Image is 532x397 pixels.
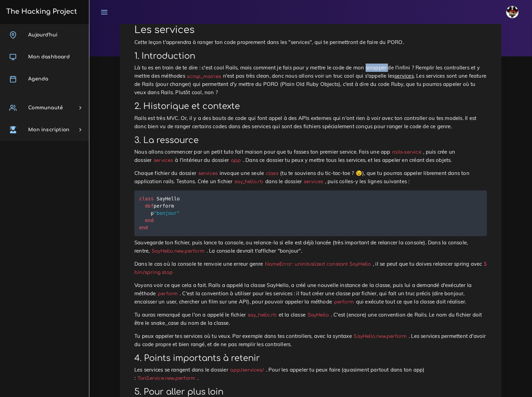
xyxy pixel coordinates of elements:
[134,64,487,97] p: Là tu es en train de te dire : c'est cool Rails, mais comment je fais pour y mettre le code de mo...
[134,366,487,382] p: Les services se rangent dans le dossier . Pour les appeler tu peux faire (quasiment partout dans ...
[390,148,423,156] code: rails-service
[157,196,180,201] span: SayHello
[134,332,487,349] p: Tu peux appeler tes services où tu veux. Par exemple dans tes controllers, avec la syntaxe . Les ...
[134,135,487,145] h2: 3. La ressource
[134,114,487,131] p: Rails est très MVC. Or, il y a des bouts de code qui font appel à des APIs externes qui n'ont rie...
[4,8,77,15] h3: The Hacking Project
[145,203,154,209] span: def
[228,366,266,374] code: app/services/
[134,51,487,61] h2: 1. Introduction
[264,170,280,177] code: class
[28,76,48,81] span: Agenda
[134,387,487,397] h2: 5. Pour aller plus loin
[134,353,487,363] h2: 4. Points importants à retenir
[395,73,414,79] u: services
[139,195,180,231] code: perform p
[229,157,243,164] code: app
[306,311,331,319] code: SayHello
[134,169,487,186] p: Chaque fichier du dossier invoque une seule (tu te souviens du tic-tac-toe ? 😉), que tu pourras a...
[28,105,63,110] span: Communauté
[134,261,487,276] code: $ bin/spring stop
[154,210,180,216] span: "bonjour"
[185,73,223,80] code: scrap_mairies
[263,261,373,268] code: NameError: uninitialized constant SayHello
[28,127,69,132] span: Mon inscription
[156,290,180,297] code: perform
[134,260,487,276] p: Dans le cas où la console te renvoie une erreur genre , il se peut que tu doives relancer spring ...
[28,54,70,59] span: Mon dashboard
[149,247,206,255] code: SayHello.new.perform
[145,218,154,223] span: end
[352,333,409,340] code: SayHello.new.perform
[152,157,175,164] code: services
[332,298,356,306] code: perform
[506,6,519,18] img: avatar
[246,311,279,319] code: say_hello.rb
[134,148,487,164] p: Nous allons commencer par un petit tuto fait maison pour que tu fasses ton premier service. Fais ...
[134,281,487,306] p: Voyons voir ce que cela a fait. Rails a appelé la classe SayHello, a créé une nouvelle instance d...
[233,178,266,185] code: say_hello.rb
[139,196,154,201] span: class
[28,32,57,37] span: Aujourd'hui
[134,38,487,46] p: Cette leçon t'apprendra à ranger ton code proprement dans les "services", qui te permettront de f...
[134,239,487,255] p: Sauvegarde ton fichier, puis lance ta console, ou relance-la si elle est déjà lancée (très import...
[134,24,487,36] h1: Les services
[302,178,325,185] code: services
[134,311,487,327] p: Tu auras remarqué que l'on a appelé le fichier et la classe . C'est (encore) une convention de Ra...
[139,225,148,230] span: end
[135,375,197,382] code: TonService.new.perform
[196,170,220,177] code: services
[134,101,487,111] h2: 2. Historique et contexte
